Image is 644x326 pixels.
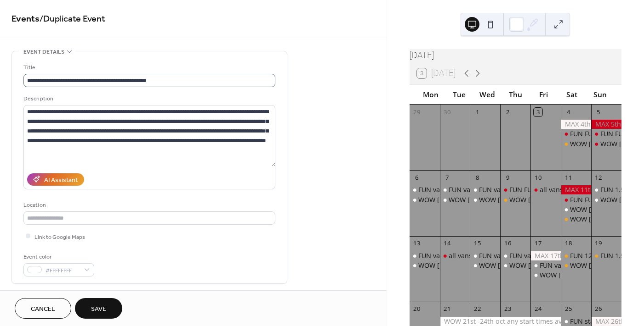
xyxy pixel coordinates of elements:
[479,251,568,260] div: FUN various sessions [DATE]
[561,317,591,326] div: FUN start time for 1.5 or 2 hour sessions from 10:00 13:00 15:30 18:00 25th Oct
[410,185,440,194] div: FUN various sessions available 6th Oct
[500,185,530,194] div: FUN FULL 9th Oct
[504,239,512,248] div: 16
[15,298,71,319] button: Cancel
[46,265,80,275] span: #FFFFFFFF
[23,200,274,210] div: Location
[440,251,470,260] div: all vans fully booked 14th Oct
[591,139,621,149] div: WOW 5th Oct FULL
[11,10,40,28] a: Events
[594,305,603,313] div: 26
[561,195,591,204] div: FUN FULL 11th Oct
[449,251,536,260] div: all vans fully booked [DATE]
[443,305,451,313] div: 21
[418,185,536,194] div: FUN various sessions available [DATE]
[570,195,622,204] div: FUN FULL [DATE]
[410,49,621,62] div: [DATE]
[91,304,106,314] span: Save
[23,63,274,72] div: Title
[561,129,591,138] div: FUN FULL4th Oct
[594,108,603,116] div: 5
[564,108,572,116] div: 4
[470,195,500,204] div: WOW 8th Oct any start times available
[418,195,535,204] div: WOW [DATE] any start times available
[504,108,512,116] div: 2
[591,251,621,260] div: FUN 1.5 or 2 hour sessions from 15:00 19th Oct
[504,174,512,182] div: 9
[509,185,562,194] div: FUN FULL [DATE]
[440,195,470,204] div: WOW 7th Oct any start times available
[410,195,440,204] div: WOW 6th Oct any start times available
[470,185,500,194] div: FUN various sessions available 8th Oct
[479,185,597,194] div: FUN various sessions available [DATE]
[473,174,482,182] div: 8
[440,317,561,326] div: WOW 21st -24th oct any start times available
[473,108,482,116] div: 1
[534,108,542,116] div: 3
[561,215,591,224] div: WOW 11th Oct 18:15-19:45 last slot
[534,305,542,313] div: 24
[44,175,78,185] div: AI Assistant
[479,195,596,204] div: WOW [DATE] any start times available
[530,261,561,270] div: FUN various sessions 17th Oct
[591,195,621,204] div: WOW 12th Oct start times from 11:00 & 15:30 for 1.5 or 2 hours
[594,239,603,248] div: 19
[500,261,530,270] div: WOW 16th oct sessions for 1.5 or 2 hours
[530,271,561,280] div: WOW 17th Sep sessions for 1.5 or 2 hours
[509,261,634,270] div: WOW [DATE] sessions for 1.5 or 2 hours
[418,251,507,260] div: FUN various sessions [DATE]
[534,239,542,248] div: 17
[561,139,591,149] div: WOW 4th Oct last slot 09:00-10:30
[417,85,445,105] div: Mon
[23,94,274,104] div: Description
[502,85,530,105] div: Thu
[561,120,591,129] div: MAX 4th Oct 1100-1300 or 1130-1300
[594,174,603,182] div: 12
[558,85,586,105] div: Sat
[449,185,567,194] div: FUN various sessions available [DATE]
[509,251,598,260] div: FUN various sessions [DATE]
[591,317,621,326] div: MAX 26th Oct start times from 14:00-16:00 or 14:00-15:30
[31,304,55,314] span: Cancel
[473,85,501,105] div: Wed
[561,205,591,214] div: WOW 11th Oct start times from 10:00 13:00 15:30 18:00
[470,261,500,270] div: WOW 15th oct sessions for 1.5 or 2 hours
[564,239,572,248] div: 18
[443,108,451,116] div: 30
[410,251,440,260] div: FUN various sessions 13th Oct
[443,239,451,248] div: 14
[564,174,572,182] div: 11
[561,185,591,194] div: MAX 11th Oct FULL
[564,305,572,313] div: 25
[449,195,565,204] div: WOW [DATE] any start times available
[27,173,84,186] button: AI Assistant
[23,47,64,57] span: Event details
[479,261,604,270] div: WOW [DATE] sessions for 1.5 or 2 hours
[445,85,473,105] div: Tue
[413,108,421,116] div: 29
[500,195,530,204] div: WOW 9th Oct 1300-1430 or 1230-1430
[443,174,451,182] div: 7
[586,85,614,105] div: Sun
[570,129,622,138] div: FUN FULL4th Oct
[34,232,85,242] span: Link to Google Maps
[40,10,105,28] span: / Duplicate Event
[540,185,603,194] div: all vans FULL [DATE]
[413,239,421,248] div: 13
[591,120,621,129] div: MAX 5th Oct FULL
[530,85,558,105] div: Fri
[418,261,543,270] div: WOW [DATE] sessions for 1.5 or 2 hours
[410,261,440,270] div: WOW 13th oct sessions for 1.5 or 2 hours
[509,195,626,204] div: WOW [DATE]-[DATE] or [DATE]-[DATE]
[473,239,482,248] div: 15
[561,261,591,270] div: WOW 18th Oct 10:00-11:30
[591,129,621,138] div: FUN FULL 5th Oct
[470,251,500,260] div: FUN various sessions 15th Oct
[23,252,92,262] div: Event color
[500,251,530,260] div: FUN various sessions 16th Oct
[473,305,482,313] div: 22
[540,261,628,270] div: FUN various sessions [DATE]
[413,174,421,182] div: 6
[530,251,561,260] div: MAX 17th Oct anytime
